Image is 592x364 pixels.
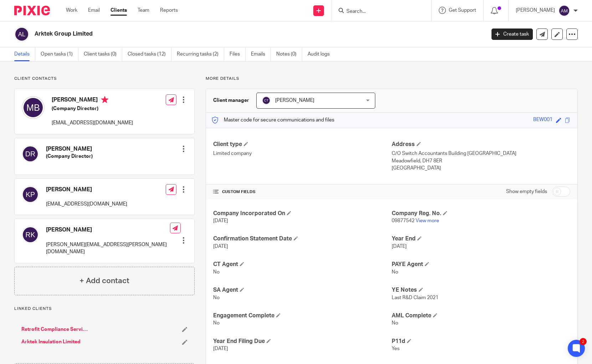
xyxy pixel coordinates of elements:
[213,270,220,275] span: No
[101,96,108,103] i: Primary
[213,141,392,148] h4: Client type
[206,76,578,82] p: More details
[213,338,392,345] h4: Year End Filing Due
[66,7,77,14] a: Work
[213,244,228,249] span: [DATE]
[213,295,220,300] span: No
[213,286,392,294] h4: SA Agent
[22,96,45,119] img: svg%3E
[177,47,224,61] a: Recurring tasks (2)
[392,295,438,300] span: Last R&D Claim 2021
[14,76,195,82] p: Client contacts
[213,210,392,217] h4: Company Incorporated On
[138,7,149,14] a: Team
[392,165,570,172] p: [GEOGRAPHIC_DATA]
[213,261,392,268] h4: CT Agent
[52,105,133,112] h5: (Company Director)
[416,218,439,223] a: View more
[110,7,127,14] a: Clients
[346,9,410,15] input: Search
[213,97,249,104] h3: Client manager
[392,346,400,351] span: Yes
[79,275,129,286] h4: + Add contact
[213,346,228,351] span: [DATE]
[392,210,570,217] h4: Company Reg. No.
[533,116,552,124] div: BEW001
[392,244,407,249] span: [DATE]
[14,47,35,61] a: Details
[22,226,39,243] img: svg%3E
[21,338,81,345] a: Arktek Insulation Limited
[213,321,220,326] span: No
[46,226,170,234] h4: [PERSON_NAME]
[276,47,302,61] a: Notes (0)
[84,47,122,61] a: Client tasks (0)
[88,7,100,14] a: Email
[46,241,170,256] p: [PERSON_NAME][EMAIL_ADDRESS][PERSON_NAME][DOMAIN_NAME]
[211,116,334,124] p: Master code for secure communications and files
[392,270,398,275] span: No
[392,150,570,157] p: C/O Switch Accountants Building [GEOGRAPHIC_DATA]
[46,186,127,193] h4: [PERSON_NAME]
[46,153,93,160] h5: (Company Director)
[14,27,29,42] img: svg%3E
[52,96,133,105] h4: [PERSON_NAME]
[275,98,314,103] span: [PERSON_NAME]
[251,47,271,61] a: Emails
[22,186,39,203] img: svg%3E
[230,47,246,61] a: Files
[392,261,570,268] h4: PAYE Agent
[46,201,127,208] p: [EMAIL_ADDRESS][DOMAIN_NAME]
[308,47,335,61] a: Audit logs
[14,306,195,312] p: Linked clients
[392,157,570,165] p: Meadowfield, DH7 8ER
[392,235,570,243] h4: Year End
[392,338,570,345] h4: P11d
[128,47,171,61] a: Closed tasks (12)
[392,321,398,326] span: No
[52,119,133,126] p: [EMAIL_ADDRESS][DOMAIN_NAME]
[46,145,93,153] h4: [PERSON_NAME]
[41,47,78,61] a: Open tasks (1)
[580,338,587,345] div: 2
[213,235,392,243] h4: Confirmation Statement Date
[213,218,228,223] span: [DATE]
[392,141,570,148] h4: Address
[558,5,570,16] img: svg%3E
[213,312,392,319] h4: Engagement Complete
[516,7,555,14] p: [PERSON_NAME]
[35,30,392,38] h2: Arktek Group Limited
[262,96,271,105] img: svg%3E
[449,8,476,13] span: Get Support
[506,188,547,195] label: Show empty fields
[213,189,392,195] h4: CUSTOM FIELDS
[22,145,39,162] img: svg%3E
[392,218,415,223] span: 09877542
[392,312,570,319] h4: AML Complete
[14,6,50,15] img: Pixie
[21,326,88,333] a: Retrofit Compliance Services Limited
[213,150,392,157] p: Limited company
[392,286,570,294] h4: YE Notes
[160,7,178,14] a: Reports
[491,28,533,40] a: Create task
